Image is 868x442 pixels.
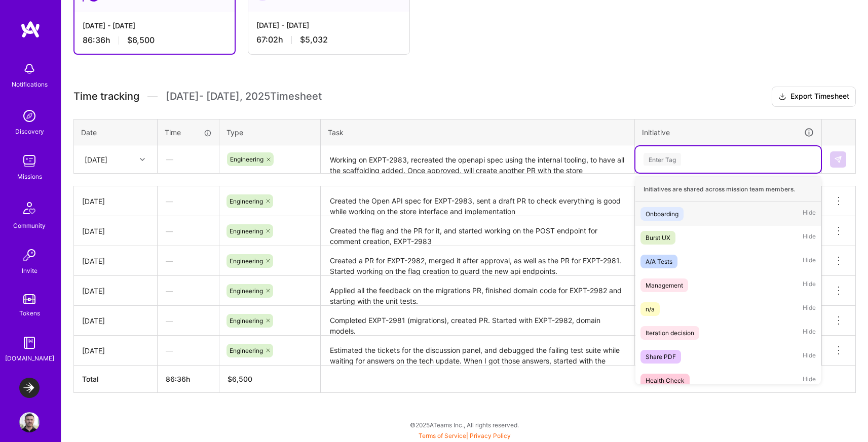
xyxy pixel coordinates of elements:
div: [DATE] [82,256,149,266]
div: [DATE] - [DATE] [83,20,227,31]
div: [DATE] [82,345,149,356]
span: Hide [803,374,816,387]
div: Discovery [15,126,44,137]
div: — [158,277,219,304]
a: Terms of Service [419,432,466,439]
span: | [419,432,511,439]
div: Community [13,220,46,231]
a: LaunchDarkly: Experimentation Delivery Team [17,378,42,398]
span: Engineering [230,155,263,163]
span: Engineering [230,257,263,265]
span: Engineering [230,227,263,235]
div: Invite [22,265,37,276]
div: Iteration decision [646,328,694,338]
div: [DATE] [82,286,149,296]
div: [DOMAIN_NAME] [5,353,54,364]
th: Type [219,119,321,145]
i: icon Chevron [140,157,145,162]
img: logo [20,20,41,38]
div: Missions [17,171,42,182]
div: — [158,146,218,173]
span: Hide [803,231,816,245]
div: [DATE] [82,196,149,207]
a: User Avatar [17,412,42,432]
div: — [158,218,219,245]
img: Community [17,196,42,220]
img: teamwork [19,151,40,171]
img: Submit [834,155,842,164]
div: Initiatives are shared across mission team members. [635,177,821,202]
div: Enter Tag [644,151,681,167]
div: 67:02 h [256,34,401,45]
span: [DATE] - [DATE] , 2025 Timesheet [166,90,322,103]
th: Total [74,366,158,393]
th: $6,500 [219,366,321,393]
div: [DATE] - [DATE] [256,20,401,30]
img: guide book [19,333,40,353]
div: [DATE] [85,154,107,165]
div: — [158,248,219,274]
span: Hide [803,302,816,316]
textarea: Applied all the feedback on the migrations PR, finished domain code for EXPT-2982 and starting wi... [322,277,633,305]
div: [DATE] [82,315,149,326]
span: Engineering [230,287,263,295]
div: — [158,188,219,215]
span: Hide [803,207,816,221]
div: Tokens [19,308,40,318]
img: tokens [23,294,35,304]
div: Share PDF [646,351,676,362]
div: © 2025 ATeams Inc., All rights reserved. [61,412,868,437]
i: icon Download [778,92,786,102]
div: 86:36 h [83,35,227,46]
div: Initiative [642,127,814,138]
img: Invite [19,245,40,265]
textarea: Estimated the tickets for the discussion panel, and debugged the failing test suite while waiting... [322,337,633,365]
a: Privacy Policy [470,432,511,439]
button: Export Timesheet [772,87,856,107]
img: bell [19,59,40,79]
span: Hide [803,278,816,292]
div: — [158,337,219,364]
img: User Avatar [19,412,40,432]
textarea: Created the flag and the PR for it, and started working on the POST endpoint for comment creation... [322,217,633,245]
span: Hide [803,255,816,268]
div: Notifications [12,79,48,90]
span: $5,032 [300,34,328,45]
th: 86:36h [158,366,219,393]
div: A/A Tests [646,256,672,267]
div: — [158,307,219,334]
img: discovery [19,106,40,126]
div: [DATE] [82,226,149,236]
div: Burst UX [646,232,670,243]
th: Task [321,119,635,145]
textarea: Working on EXPT-2983, recreated the openapi spec using the internal tooling, to have all the scaf... [322,146,633,173]
span: $6,500 [127,35,155,46]
textarea: Created the Open API spec for EXPT-2983, sent a draft PR to check everything is good while workin... [322,187,633,215]
th: Date [74,119,158,145]
div: n/a [646,304,655,314]
div: Management [646,280,683,291]
span: Time tracking [73,90,139,103]
div: Onboarding [646,209,678,219]
textarea: Created a PR for EXPT-2982, merged it after approval, as well as the PR for EXPT-2981. Started wo... [322,247,633,275]
span: Hide [803,350,816,364]
textarea: Completed EXPT-2981 (migrations), created PR. Started with EXPT-2982, domain models. [322,307,633,335]
span: Hide [803,326,816,340]
span: Engineering [230,317,263,325]
span: Engineering [230,197,263,205]
div: Health Check [646,375,685,386]
img: LaunchDarkly: Experimentation Delivery Team [19,378,40,398]
div: Time [165,127,212,138]
span: Engineering [230,347,263,354]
